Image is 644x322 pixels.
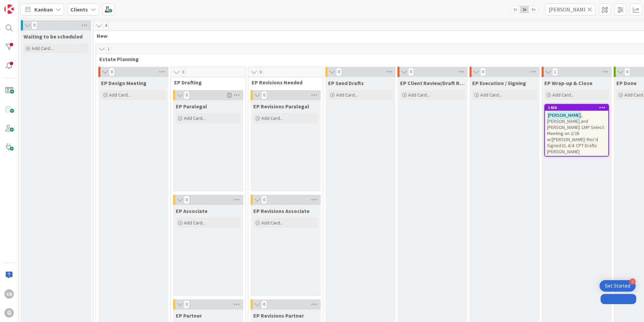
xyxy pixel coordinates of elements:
div: 2 [630,278,636,285]
span: 0 [336,68,342,76]
span: EP Design Meeting [101,80,147,86]
span: 1x [511,6,520,13]
span: EP Partner [176,312,202,319]
span: EP Revisions Partner [253,312,304,319]
div: 1408 [548,105,608,110]
div: G [4,308,14,318]
span: Add Card... [261,115,283,121]
span: Add Card... [109,92,131,98]
div: CN [4,289,14,299]
span: 1 [552,68,558,76]
span: EP Drafting [174,79,237,86]
mark: [PERSON_NAME] [547,111,581,119]
span: , [PERSON_NAME] and [PERSON_NAME]: LMP Select Meeting on 2/28 w/[PERSON_NAME]: Rec'd Signed EL 4/... [547,112,604,155]
span: 0 [480,68,486,76]
span: Add Card... [32,45,53,51]
span: 0 [261,300,267,308]
span: Add Card... [184,220,205,226]
span: EP Done [616,80,637,86]
div: Open Get Started checklist, remaining modules: 2 [600,280,636,292]
img: Visit kanbanzone.com [4,4,14,14]
span: 0 [184,300,189,308]
span: EP Revisions Paralegal [253,103,309,110]
span: 0 [32,21,37,29]
span: 0 [184,91,189,99]
input: Quick Filter... [545,3,595,16]
div: 1408[PERSON_NAME], [PERSON_NAME] and [PERSON_NAME]: LMP Select Meeting on 2/28 w/[PERSON_NAME]: R... [545,105,608,156]
span: EP Associate [176,208,207,214]
span: 1 [106,45,111,53]
span: 3x [529,6,538,13]
span: 0 [109,68,115,76]
span: 0 [258,68,263,76]
span: EP Client Review/Draft Review Meeting [400,80,465,86]
div: 1408 [545,105,608,111]
span: EP Wrap-up & Close [544,80,592,86]
b: Clients [70,6,88,13]
span: Kanban [34,5,53,14]
span: EP Paralegal [176,103,207,110]
span: 4 [103,22,108,30]
div: Get Started [605,283,630,289]
span: Waiting to be scheduled [24,33,83,40]
span: EP Execution / Signing [472,80,526,86]
span: 0 [624,68,630,76]
span: EP Revisions Needed [252,79,315,86]
span: 0 [408,68,414,76]
span: 0 [184,196,189,204]
span: EP Revisions Associate [253,208,310,214]
span: Add Card... [261,220,283,226]
span: Add Card... [552,92,574,98]
span: 0 [261,196,267,204]
span: Add Card... [184,115,205,121]
span: EP Send Drafts [328,80,364,86]
span: 2x [520,6,529,13]
span: Add Card... [336,92,358,98]
span: 0 [181,68,186,76]
span: Add Card... [408,92,430,98]
span: Add Card... [480,92,502,98]
span: 0 [261,91,267,99]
